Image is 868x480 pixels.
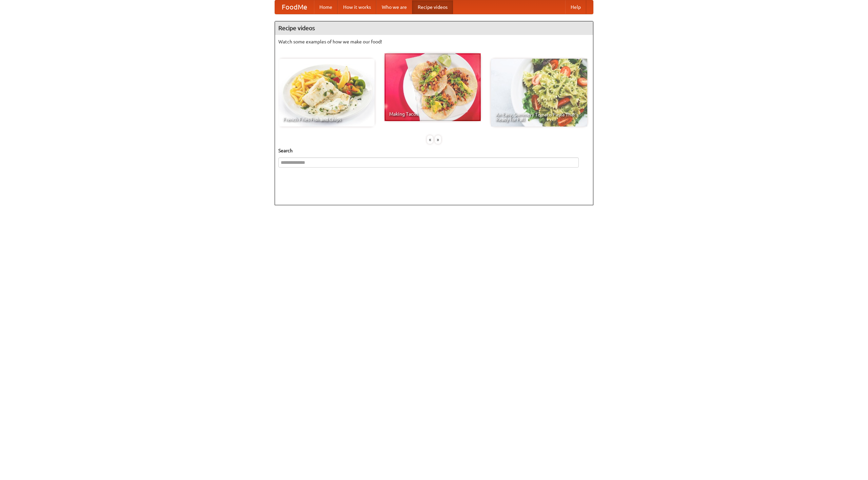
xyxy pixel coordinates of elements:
[427,135,433,144] div: «
[496,112,583,122] span: An Easy, Summery Tomato Pasta That's Ready for Fall
[278,59,375,127] a: French Fries Fish and Chips
[338,0,376,14] a: How it works
[275,21,593,35] h4: Recipe videos
[283,117,370,122] span: French Fries Fish and Chips
[491,59,587,127] a: An Easy, Summery Tomato Pasta That's Ready for Fall
[389,112,476,116] span: Making Tacos
[435,135,441,144] div: »
[565,0,586,14] a: Help
[314,0,338,14] a: Home
[384,53,481,121] a: Making Tacos
[278,147,590,154] h5: Search
[275,0,314,14] a: FoodMe
[376,0,412,14] a: Who we are
[412,0,453,14] a: Recipe videos
[278,38,590,45] p: Watch some examples of how we make our food!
